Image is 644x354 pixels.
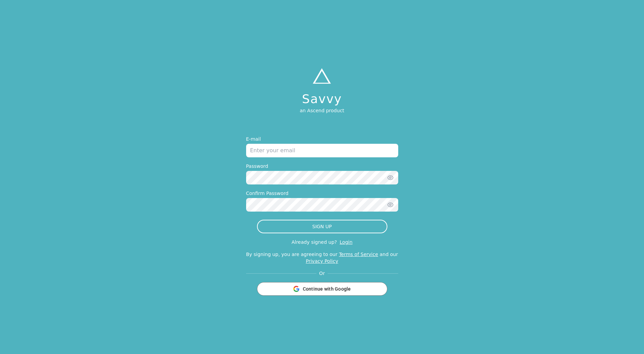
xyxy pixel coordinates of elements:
[292,239,337,245] p: Already signed up?
[339,252,378,257] a: Terms of Service
[246,163,398,170] label: Password
[306,258,338,264] a: Privacy Policy
[340,239,353,245] a: Login
[316,270,328,277] span: Or
[300,107,344,114] p: an Ascend product
[246,190,398,197] label: Confirm Password
[303,286,351,292] span: Continue with Google
[246,136,398,142] label: E-mail
[257,282,387,296] button: Continue with Google
[300,92,344,106] h1: Savvy
[246,251,398,264] p: By signing up, you are agreeing to our and our
[246,144,398,157] input: Enter your email
[257,220,387,233] button: SIGN UP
